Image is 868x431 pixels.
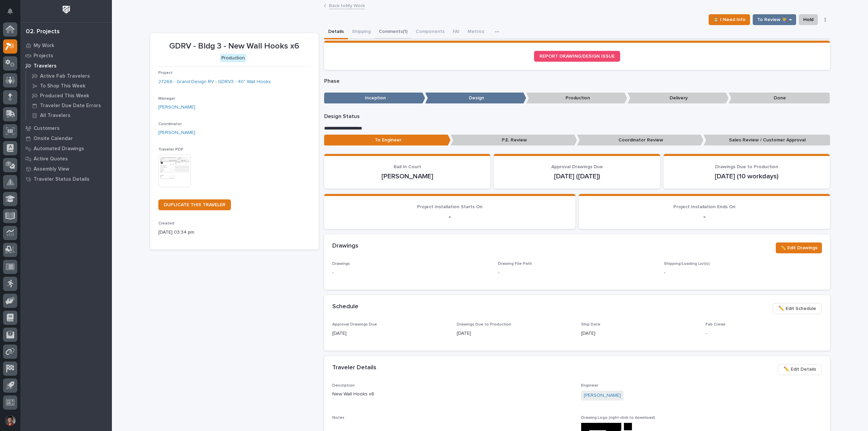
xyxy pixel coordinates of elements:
a: Active Fab Travelers [26,71,112,81]
p: [DATE] 03:34 pm [158,229,311,236]
p: - [706,330,822,337]
a: REPORT DRAWING/DESIGN ISSUE [534,51,620,62]
span: Approval Drawings Due [332,322,377,327]
a: Customers [20,123,112,133]
a: Produced This Week [26,91,112,100]
p: Traveler Status Details [34,176,90,182]
p: Phase [324,78,830,84]
a: Traveler Status Details [20,174,112,184]
p: New Wall Hooks x6 [332,391,573,398]
a: Projects [20,51,112,61]
button: Shipping [348,25,375,39]
span: Project Installation Starts On [417,204,482,209]
span: Project Installation Ends On [673,204,735,209]
a: Active Quotes [20,154,112,164]
span: Approval Drawings Due [551,164,603,169]
p: Travelers [34,63,57,69]
div: Production [220,54,246,62]
span: Traveler PDF [158,148,183,152]
p: Traveler Due Date Errors [40,103,101,109]
button: Components [412,25,449,39]
p: All Travelers [40,113,71,119]
span: Notes [332,416,344,420]
p: Active Quotes [34,156,68,162]
span: Fab Crews [706,322,726,327]
p: Production [526,93,627,104]
p: To Shop This Week [40,83,85,89]
a: All Travelers [26,111,112,120]
button: FAI [449,25,463,39]
a: Travelers [20,61,112,71]
p: P.E. Review [451,135,577,146]
span: Description [332,384,355,388]
span: Shipping/Loading List(s) [664,262,710,266]
p: Inception [324,93,425,104]
p: My Work [34,43,54,49]
span: Manager [158,97,175,101]
button: ✏️ Edit Schedule [773,303,822,314]
span: ⏳ I Need Info [713,16,746,24]
span: Drawings Due to Production [715,164,778,169]
p: [PERSON_NAME] [332,172,482,180]
a: [PERSON_NAME] [584,392,621,399]
p: - [664,269,822,276]
p: Projects [34,53,53,59]
p: Design Status [324,113,830,120]
span: Ship Date [581,322,600,327]
p: Delivery [628,93,729,104]
a: Onsite Calendar [20,133,112,143]
span: REPORT DRAWING/DESIGN ISSUE [539,54,615,59]
p: [DATE] [581,330,697,337]
span: Engineer [581,384,598,388]
a: Back toMy Work [329,1,365,9]
p: Sales Review / Customer Approval [704,135,830,146]
button: Comments (1) [375,25,412,39]
span: Project [158,71,173,75]
span: To Review 👨‍🏭 → [757,16,792,24]
p: Produced This Week [40,93,89,99]
button: ⏳ I Need Info [709,14,750,25]
a: 27266 - Grand Design RV - GDRV3 - 40" Wall Hooks [158,78,271,85]
button: ✏️ Edit Drawings [776,242,822,253]
div: 02. Projects [26,28,60,36]
span: Drawing Logo (right-click to download) [581,416,655,420]
span: Created [158,221,174,226]
p: To Engineer [324,135,451,146]
span: Ball In Court [394,164,421,169]
a: Assembly View [20,164,112,174]
p: Active Fab Travelers [40,73,90,79]
button: Details [324,25,348,39]
p: [DATE] [332,330,449,337]
a: My Work [20,40,112,51]
p: Coordinator Review [577,135,704,146]
p: GDRV - Bldg 3 - New Wall Hooks x6 [158,41,311,51]
p: [DATE] (10 workdays) [672,172,822,180]
h2: Schedule [332,303,358,311]
a: Automated Drawings [20,143,112,154]
h2: Drawings [332,242,358,250]
p: - [332,269,490,276]
span: ✏️ Edit Details [784,365,816,373]
span: Drawings [332,262,350,266]
p: - [587,213,822,221]
button: Metrics [463,25,488,39]
a: DUPLICATE THIS TRAVELER [158,199,231,210]
a: Traveler Due Date Errors [26,101,112,110]
a: To Shop This Week [26,81,112,91]
span: DUPLICATE THIS TRAVELER [164,202,225,207]
button: Hold [799,14,818,25]
a: [PERSON_NAME] [158,129,195,136]
p: Assembly View [34,166,69,172]
p: Automated Drawings [34,146,84,152]
button: ✏️ Edit Details [778,364,822,375]
div: Notifications [8,8,17,19]
p: [DATE] ([DATE]) [502,172,652,180]
h2: Traveler Details [332,364,376,372]
p: Design [425,93,526,104]
p: - [498,269,499,276]
button: users-avatar [3,413,17,428]
span: Drawings Due to Production [457,322,511,327]
p: Done [729,93,830,104]
button: To Review 👨‍🏭 → [753,14,796,25]
p: [DATE] [457,330,573,337]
